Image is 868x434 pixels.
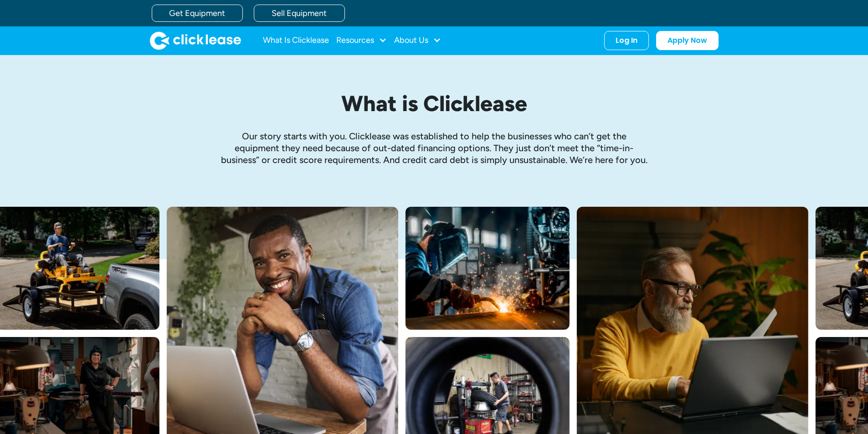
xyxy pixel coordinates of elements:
div: About Us [394,31,441,50]
p: Our story starts with you. Clicklease was established to help the businesses who can’t get the eq... [220,130,648,166]
img: A welder in a large mask working on a large pipe [406,207,570,330]
img: Clicklease logo [150,31,241,50]
div: Log In [616,36,637,45]
a: Get Equipment [152,5,243,22]
a: What Is Clicklease [263,31,329,50]
a: Apply Now [656,31,719,50]
a: Sell Equipment [254,5,345,22]
div: Resources [336,31,387,50]
a: home [150,31,241,50]
h1: What is Clicklease [220,92,648,116]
